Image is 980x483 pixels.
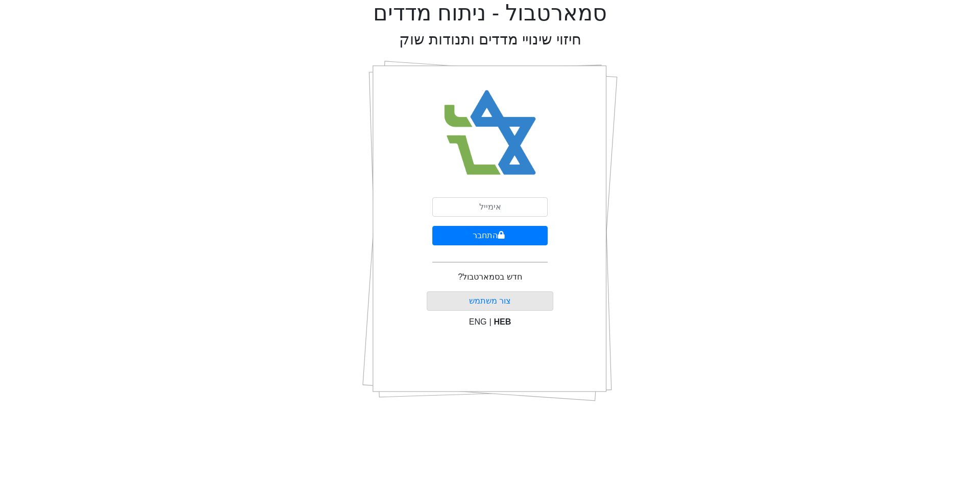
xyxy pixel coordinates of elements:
p: חדש בסמארטבול? [458,271,522,283]
h2: חיזוי שינויי מדדים ותנודות שוק [399,31,581,49]
img: Smart Bull [435,77,546,189]
span: HEB [494,317,511,326]
span: ENG [469,317,487,326]
a: צור משתמש [469,296,511,305]
button: צור משתמש [427,291,554,311]
button: התחבר [432,226,548,245]
input: אימייל [432,197,548,217]
span: | [489,317,491,326]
